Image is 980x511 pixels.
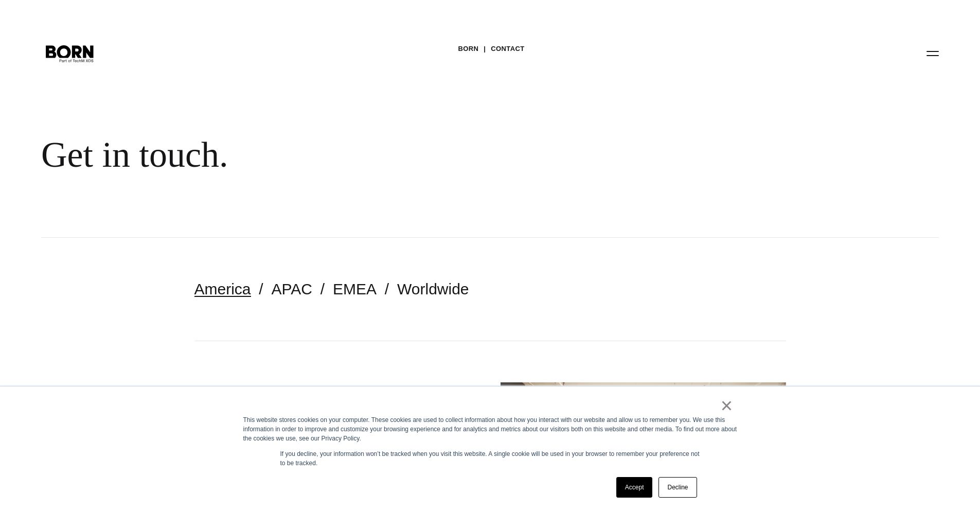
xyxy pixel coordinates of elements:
a: Worldwide [397,280,469,297]
a: Decline [658,477,697,498]
button: Open [920,42,945,64]
a: Contact [491,41,524,57]
h2: BORN [US_STATE] [193,382,480,413]
a: APAC [272,280,312,297]
a: BORN [458,41,478,57]
p: If you decline, your information won’t be tracked when you visit this website. A single cookie wi... [280,449,700,468]
a: EMEA [333,280,377,297]
a: America [194,280,251,297]
a: × [721,401,733,410]
div: This website stores cookies on your computer. These cookies are used to collect information about... [243,415,737,443]
div: Get in touch. [41,134,628,176]
a: Accept [616,477,653,498]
